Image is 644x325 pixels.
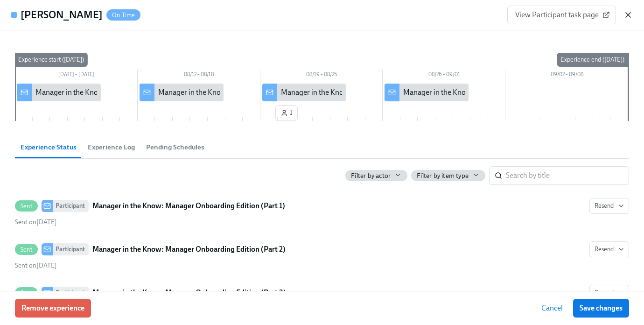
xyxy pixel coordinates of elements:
[541,304,563,313] span: Cancel
[15,203,38,210] span: Sent
[595,201,624,211] span: Resend
[275,105,298,121] button: 1
[92,244,286,255] strong: Manager in the Know: Manager Onboarding Edition (Part 2)
[351,171,391,180] span: Filter by actor
[345,170,407,181] button: Filter by actor
[589,198,629,214] button: SentParticipantManager in the Know: Manager Onboarding Edition (Part 1)Sent on[DATE]
[53,243,89,255] div: Participant
[505,70,628,82] div: 09/02 – 09/08
[557,53,628,67] div: Experience end ([DATE])
[21,142,77,153] span: Experience Status
[15,261,57,269] span: Tuesday, August 12th 2025, 9:01 am
[14,53,88,67] div: Experience start ([DATE])
[411,170,485,181] button: Filter by item type
[535,299,569,318] button: Cancel
[53,287,89,299] div: Participant
[106,12,140,19] span: On Time
[507,6,616,24] a: View Participant task page
[260,70,383,82] div: 08/19 – 08/25
[15,70,138,82] div: [DATE] – [DATE]
[580,304,623,313] span: Save changes
[515,10,608,20] span: View Participant task page
[35,87,225,98] div: Manager in the Know: Manager Onboarding Edition (Part 1)
[92,287,286,298] strong: Manager in the Know: Manager Onboarding Edition (Part 3)
[21,304,84,313] span: Remove experience
[21,8,103,22] h4: [PERSON_NAME]
[403,87,594,98] div: Manager in the Know: Manager Onboarding Edition (Part 4)
[15,246,38,253] span: Sent
[92,200,285,212] strong: Manager in the Know: Manager Onboarding Edition (Part 1)
[280,108,293,118] span: 1
[506,166,629,185] input: Search by title
[15,299,91,318] button: Remove experience
[15,290,38,297] span: Sent
[15,218,57,226] span: Friday, August 8th 2025, 12:51 am
[138,70,260,82] div: 08/12 – 08/18
[146,142,204,153] span: Pending Schedules
[383,70,505,82] div: 08/26 – 09/01
[595,245,624,254] span: Resend
[589,285,629,301] button: SentParticipantManager in the Know: Manager Onboarding Edition (Part 3)Sent on[DATE]
[53,200,89,212] div: Participant
[595,288,624,297] span: Resend
[281,87,471,98] div: Manager in the Know: Manager Onboarding Edition (Part 3)
[158,87,348,98] div: Manager in the Know: Manager Onboarding Edition (Part 2)
[573,299,629,318] button: Save changes
[417,171,469,180] span: Filter by item type
[589,241,629,257] button: SentParticipantManager in the Know: Manager Onboarding Edition (Part 2)Sent on[DATE]
[88,142,135,153] span: Experience Log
